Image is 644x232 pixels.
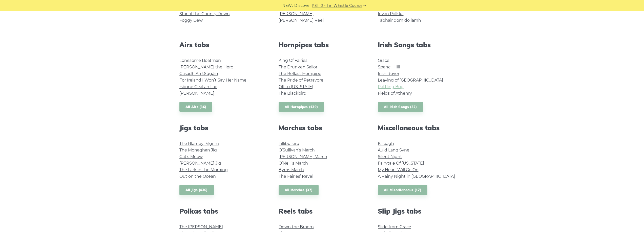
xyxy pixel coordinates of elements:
h2: Irish Songs tabs [378,41,465,49]
a: [PERSON_NAME] [179,91,214,96]
a: Fields of Athenry [378,91,412,96]
a: Killeagh [378,141,394,146]
a: [PERSON_NAME] the Hero [179,65,233,69]
a: The Blackbird [279,91,306,96]
a: The Monaghan Jig [179,148,217,152]
a: Grace [378,58,389,63]
a: Down the Broom [279,224,314,229]
a: The Blarney Pilgrim [179,141,219,146]
a: My Heart Will Go On [378,167,419,172]
a: Spancil Hill [378,65,400,69]
h2: Reels tabs [279,207,366,215]
a: [PERSON_NAME] March [279,154,327,159]
a: Irish Rover [378,71,399,76]
a: [PERSON_NAME] Reel [279,18,324,23]
a: Out on the Ocean [179,174,216,179]
a: The Lark in the Morning [179,167,228,172]
a: Off to [US_STATE] [279,84,313,89]
a: All Airs (36) [179,102,213,112]
a: Leaving of [GEOGRAPHIC_DATA] [378,78,443,83]
a: All Marches (37) [279,185,319,195]
a: Foggy Dew [179,18,203,23]
a: Rattling Bog [378,84,404,89]
h2: Slip Jigs tabs [378,207,465,215]
a: Casadh An tSúgáin [179,71,218,76]
a: All Miscellaneous (17) [378,185,428,195]
a: A Rainy Night in [GEOGRAPHIC_DATA] [378,174,455,179]
h2: Airs tabs [179,41,266,49]
a: PST10 - Tin Whistle Course [312,3,362,9]
h2: Marches tabs [279,124,366,132]
a: King Of Fairies [279,58,307,63]
a: Lillibullero [279,141,299,146]
a: All Jigs (436) [179,185,214,195]
a: Star of the County Down [179,11,230,16]
a: Cat’s Meow [179,154,203,159]
h2: Miscellaneous tabs [378,124,465,132]
a: The Drunken Sailor [279,65,317,69]
a: Fáinne Geal an Lae [179,84,217,89]
h2: Jigs tabs [179,124,266,132]
a: O’Sullivan’s March [279,148,315,152]
a: All Irish Songs (32) [378,102,423,112]
a: Ievan Polkka [378,11,404,16]
a: [PERSON_NAME] Jig [179,161,221,166]
h2: Hornpipes tabs [279,41,366,49]
a: O’Neill’s March [279,161,308,166]
h2: Polkas tabs [179,207,266,215]
a: Fairytale Of [US_STATE] [378,161,424,166]
a: For Ireland I Won’t Say Her Name [179,78,246,83]
a: Lonesome Boatman [179,58,221,63]
a: All Hornpipes (139) [279,102,324,112]
a: The Pride of Petravore [279,78,323,83]
a: Auld Lang Syne [378,148,409,152]
a: The Belfast Hornpipe [279,71,321,76]
a: Silent Night [378,154,402,159]
a: The [PERSON_NAME] [179,224,223,229]
span: NEW: [282,3,293,9]
a: Tabhair dom do lámh [378,18,421,23]
span: Discover [294,3,311,9]
a: Slide from Grace [378,224,411,229]
a: [PERSON_NAME] [279,11,314,16]
a: Byrns March [279,167,304,172]
a: The Fairies’ Revel [279,174,313,179]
